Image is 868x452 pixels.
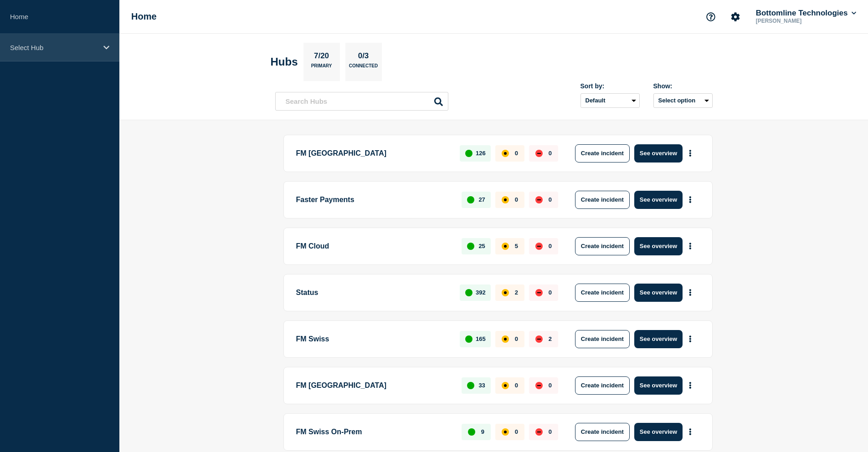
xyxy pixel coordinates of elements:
div: down [535,196,543,203]
p: FM Cloud [296,237,452,255]
p: FM [GEOGRAPHIC_DATA] [296,144,450,163]
p: Connected [349,63,378,73]
select: Sort by [580,93,640,108]
div: up [468,428,475,436]
h2: Hubs [271,56,298,68]
p: 0 [549,196,552,203]
div: down [535,382,543,389]
button: More actions [684,423,696,440]
div: affected [502,196,509,203]
button: Create incident [575,191,630,209]
button: More actions [684,238,696,254]
p: [PERSON_NAME] [754,18,849,24]
div: up [467,382,474,389]
p: 0 [515,428,518,435]
button: More actions [684,191,696,208]
button: More actions [684,284,696,301]
button: More actions [684,145,696,162]
p: 0 [515,335,518,342]
div: affected [502,289,509,296]
button: Create incident [575,284,630,302]
p: 0 [549,150,552,157]
button: Account settings [726,7,745,26]
p: FM [GEOGRAPHIC_DATA] [296,376,452,395]
button: See overview [634,423,683,441]
div: up [467,243,474,250]
button: See overview [634,330,683,348]
div: Sort by: [580,82,640,90]
button: Create incident [575,144,630,163]
div: affected [502,428,509,436]
p: 2 [549,335,552,342]
p: Faster Payments [296,191,452,209]
button: Create incident [575,423,630,441]
div: down [535,335,543,343]
div: affected [502,335,509,343]
div: down [535,150,543,157]
button: Bottomline Technologies [754,9,858,18]
button: See overview [634,237,683,255]
button: See overview [634,284,683,302]
p: 0 [549,428,552,435]
div: down [535,243,543,250]
p: 0 [515,196,518,203]
div: affected [502,382,509,389]
p: Select Hub [10,44,98,51]
div: down [535,428,543,436]
div: up [465,289,473,296]
p: 33 [478,382,485,389]
p: 126 [476,150,486,157]
p: FM Swiss On-Prem [296,423,452,441]
p: 165 [476,335,486,342]
p: 0 [549,289,552,296]
p: 0/3 [354,51,372,63]
p: 27 [478,196,485,203]
div: up [467,196,474,203]
p: Primary [311,63,332,73]
button: See overview [634,191,683,209]
p: FM Swiss [296,330,450,348]
button: Create incident [575,376,630,395]
button: See overview [634,376,683,395]
div: down [535,289,543,296]
p: 0 [515,382,518,389]
button: Support [701,7,720,26]
button: More actions [684,377,696,394]
button: Create incident [575,237,630,255]
p: 0 [515,150,518,157]
p: 25 [478,243,485,249]
p: 5 [515,243,518,249]
button: Create incident [575,330,630,348]
p: 7/20 [310,51,332,63]
button: See overview [634,144,683,163]
h1: Home [131,11,157,22]
p: 0 [549,243,552,249]
p: 2 [515,289,518,296]
div: affected [502,243,509,250]
div: up [465,335,473,343]
button: More actions [684,330,696,347]
p: 392 [476,289,486,296]
button: Select option [653,93,713,108]
p: Status [296,284,450,302]
div: affected [502,150,509,157]
div: up [465,150,473,157]
div: Show: [653,82,713,90]
input: Search Hubs [275,92,448,111]
p: 9 [481,428,484,435]
p: 0 [549,382,552,389]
